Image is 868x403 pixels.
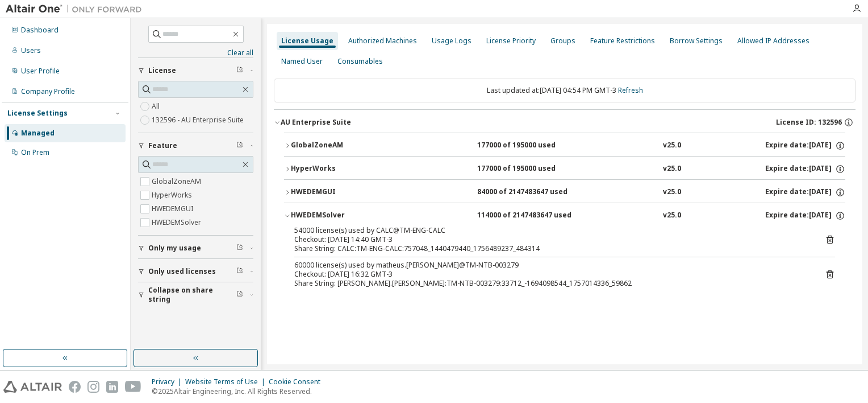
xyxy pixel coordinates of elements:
[148,286,236,304] span: Collapse on share string
[432,36,471,46] div: Usage Logs
[21,46,41,55] div: Users
[337,57,383,66] div: Consumables
[236,66,243,75] span: Clear filter
[138,259,253,284] button: Only used licenses
[21,67,60,76] div: User Profile
[765,187,845,198] div: Expire date: [DATE]
[236,267,243,276] span: Clear filter
[7,109,68,118] div: License Settings
[291,141,393,151] div: GlobalZoneAM
[477,164,579,174] div: 177000 of 195000 used
[152,188,194,202] label: HyperWorks
[663,164,681,174] div: v25.0
[284,157,845,182] button: HyperWorks177000 of 195000 usedv25.0Expire date:[DATE]
[274,79,856,102] div: Last updated at: [DATE] 04:54 PM GMT-3
[294,244,808,253] div: Share String: CALC:TM-ENG-CALC:757048_1440479440_1756489237_484314
[618,85,643,95] a: Refresh
[152,175,203,188] label: GlobalZoneAM
[152,216,203,229] label: HWEDEMSolver
[550,36,575,46] div: Groups
[663,141,681,151] div: v25.0
[185,377,269,386] div: Website Terms of Use
[148,66,176,75] span: License
[294,270,808,279] div: Checkout: [DATE] 16:32 GMT-3
[6,3,148,15] img: Altair One
[106,381,118,393] img: linkedin.svg
[765,164,845,174] div: Expire date: [DATE]
[291,187,393,198] div: HWEDEMGUI
[477,187,579,198] div: 84000 of 2147483647 used
[291,164,393,174] div: HyperWorks
[152,113,246,127] label: 132596 - AU Enterprise Suite
[776,118,842,127] span: License ID: 132596
[138,48,253,57] a: Clear all
[148,141,177,150] span: Feature
[152,386,327,396] p: © 2025 Altair Engineering, Inc. All Rights Reserved.
[274,110,856,135] button: AU Enterprise SuiteLicense ID: 132596
[138,282,253,307] button: Collapse on share string
[21,87,75,96] div: Company Profile
[663,187,681,198] div: v25.0
[348,36,417,46] div: Authorized Machines
[294,279,808,288] div: Share String: [PERSON_NAME].[PERSON_NAME]:TM-NTB-003279:33712_-1694098544_1757014336_59862
[21,148,49,157] div: On Prem
[21,26,59,35] div: Dashboard
[138,133,253,158] button: Feature
[281,36,333,46] div: License Usage
[152,202,195,216] label: HWEDEMGUI
[737,36,809,46] div: Allowed IP Addresses
[236,290,243,299] span: Clear filter
[21,129,55,138] div: Managed
[69,381,81,393] img: facebook.svg
[87,381,99,393] img: instagram.svg
[281,57,323,66] div: Named User
[590,36,655,46] div: Feature Restrictions
[765,211,845,221] div: Expire date: [DATE]
[294,226,808,235] div: 54000 license(s) used by CALC@TM-ENG-CALC
[284,133,845,158] button: GlobalZoneAM177000 of 195000 usedv25.0Expire date:[DATE]
[765,141,845,151] div: Expire date: [DATE]
[3,381,62,393] img: altair_logo.svg
[291,211,393,221] div: HWEDEMSolver
[125,381,141,393] img: youtube.svg
[284,180,845,205] button: HWEDEMGUI84000 of 2147483647 usedv25.0Expire date:[DATE]
[152,100,162,113] label: All
[148,267,216,276] span: Only used licenses
[486,36,536,46] div: License Priority
[477,141,579,151] div: 177000 of 195000 used
[284,203,845,228] button: HWEDEMSolver114000 of 2147483647 usedv25.0Expire date:[DATE]
[670,36,723,46] div: Borrow Settings
[477,211,579,221] div: 114000 of 2147483647 used
[663,211,681,221] div: v25.0
[281,118,351,127] div: AU Enterprise Suite
[294,235,808,244] div: Checkout: [DATE] 14:40 GMT-3
[236,141,243,150] span: Clear filter
[138,236,253,261] button: Only my usage
[236,244,243,253] span: Clear filter
[138,58,253,83] button: License
[269,377,327,386] div: Cookie Consent
[294,261,808,270] div: 60000 license(s) used by matheus.[PERSON_NAME]@TM-NTB-003279
[148,244,201,253] span: Only my usage
[152,377,185,386] div: Privacy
